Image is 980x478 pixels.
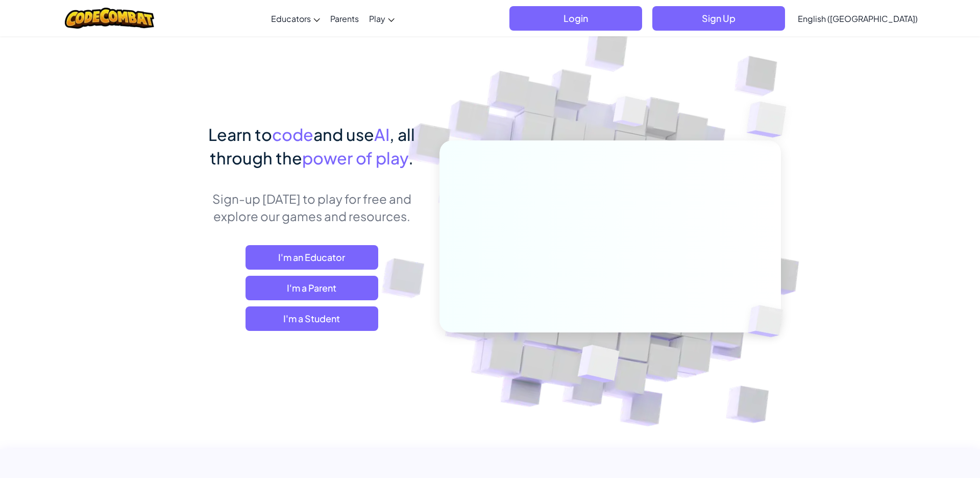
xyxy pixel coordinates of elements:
span: power of play [302,148,408,168]
button: I'm a Student [246,306,378,331]
a: Parents [325,5,364,32]
a: I'm an Educator [246,245,378,270]
span: code [272,124,313,145]
a: Educators [266,5,325,32]
a: English ([GEOGRAPHIC_DATA]) [793,5,923,32]
img: Overlap cubes [726,77,815,163]
a: Play [364,5,400,32]
a: I'm a Parent [246,276,378,300]
span: . [408,148,413,168]
span: Play [369,13,385,24]
img: Overlap cubes [553,323,644,408]
span: and use [313,124,374,145]
span: English ([GEOGRAPHIC_DATA]) [798,13,918,24]
span: AI [374,124,389,145]
button: Sign Up [652,6,785,31]
span: Educators [271,13,311,24]
img: Overlap cubes [594,76,668,152]
span: Learn to [208,124,272,145]
button: Login [509,6,642,31]
img: Overlap cubes [731,284,807,358]
img: CodeCombat logo [65,8,154,29]
p: Sign-up [DATE] to play for free and explore our games and resources. [199,190,424,225]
